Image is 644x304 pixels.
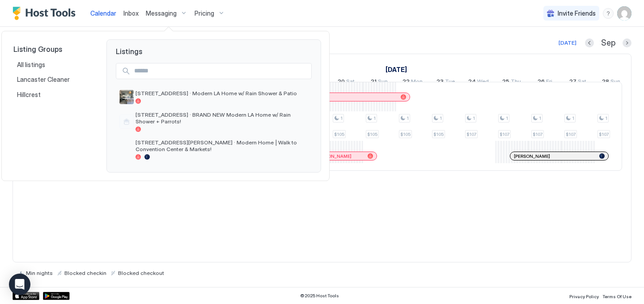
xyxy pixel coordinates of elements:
[17,61,47,69] span: All listings
[136,111,308,125] span: [STREET_ADDRESS] · BRAND NEW Modern LA Home w/ Rain Shower + Parrots!
[136,139,308,152] span: [STREET_ADDRESS][PERSON_NAME] · Modern Home | Walk to Convention Center & Markets!
[131,63,311,79] input: Input Field
[107,40,321,56] span: Listings
[119,90,134,104] div: listing image
[17,91,42,99] span: Hillcrest
[9,274,30,295] div: Open Intercom Messenger
[119,142,134,156] div: listing image
[17,76,71,84] span: Lancaster Cleaner
[13,45,92,54] span: Listing Groups
[136,90,308,97] span: [STREET_ADDRESS] · Modern LA Home w/ Rain Shower & Patio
